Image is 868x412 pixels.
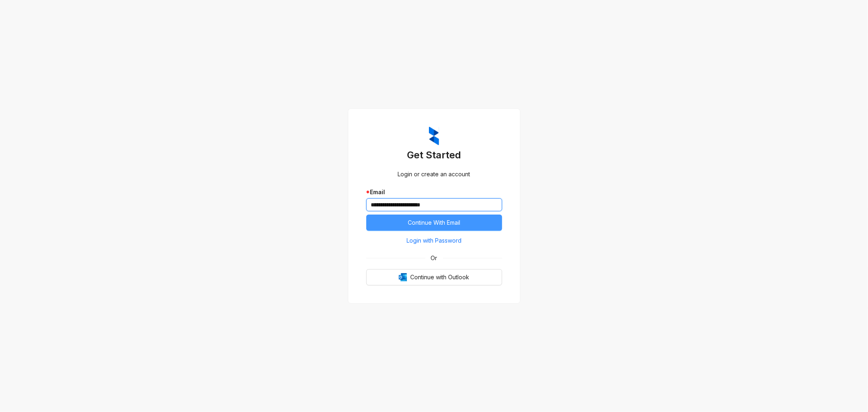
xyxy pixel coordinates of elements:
[408,218,460,227] span: Continue With Email
[366,170,502,179] div: Login or create an account
[366,234,502,247] button: Login with Password
[399,273,407,281] img: Outlook
[410,273,469,282] span: Continue with Outlook
[429,127,439,145] img: ZumaIcon
[407,236,461,245] span: Login with Password
[366,149,502,162] h3: Get Started
[366,188,502,197] div: Email
[366,269,502,285] button: OutlookContinue with Outlook
[366,215,502,231] button: Continue With Email
[425,254,443,263] span: Or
